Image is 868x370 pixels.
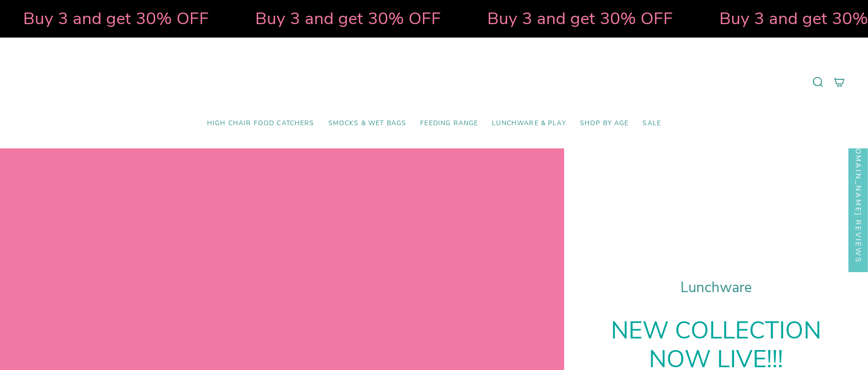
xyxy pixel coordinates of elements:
[487,7,673,30] strong: Buy 3 and get 30% OFF
[207,120,314,128] span: High Chair Food Catchers
[255,7,440,30] strong: Buy 3 and get 30% OFF
[635,113,668,134] a: SALE
[413,113,485,134] a: Feeding Range
[328,120,407,128] span: Smocks & Wet Bags
[420,120,478,128] span: Feeding Range
[200,113,321,134] a: High Chair Food Catchers
[580,120,629,128] span: Shop by Age
[849,118,868,272] div: Click to open Judge.me floating reviews tab
[573,113,636,134] a: Shop by Age
[354,51,514,113] a: Mumma’s Little Helpers
[492,120,566,128] span: Lunchware & Play
[23,7,208,30] strong: Buy 3 and get 30% OFF
[321,113,414,134] a: Smocks & Wet Bags
[587,279,845,296] h1: Lunchware
[642,120,661,128] span: SALE
[485,113,572,134] a: Lunchware & Play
